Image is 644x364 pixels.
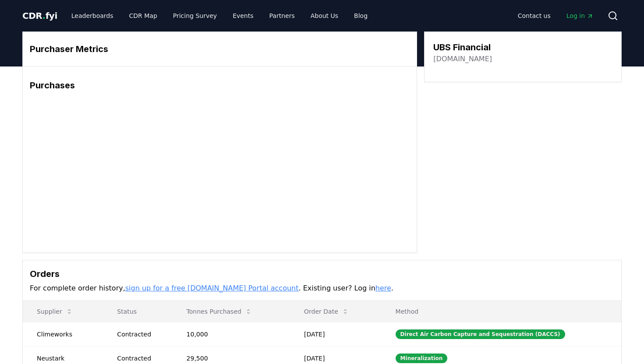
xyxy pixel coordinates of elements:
[64,8,120,24] a: Leaderboards
[559,8,601,24] a: Log in
[30,79,410,92] h3: Purchases
[173,322,290,346] td: 10,000
[180,303,259,320] button: Tonnes Purchased
[433,41,492,54] h3: UBS Financial
[122,8,164,24] a: CDR Map
[42,10,46,21] span: .
[117,330,165,339] div: Contracted
[347,8,375,24] a: Blog
[22,10,57,22] a: CDR.fyi
[396,329,565,339] div: Direct Air Carbon Capture and Sequestration (DACCS)
[166,8,224,24] a: Pricing Survey
[30,42,410,56] h3: Purchaser Metrics
[304,8,345,24] a: About Us
[375,284,391,292] a: here
[433,54,492,64] a: [DOMAIN_NAME]
[125,284,299,292] a: sign up for a free [DOMAIN_NAME] Portal account
[511,8,558,24] a: Contact us
[511,8,601,24] nav: Main
[30,303,80,320] button: Supplier
[30,283,614,294] p: For complete order history, . Existing user? Log in .
[22,10,57,21] span: CDR fyi
[297,303,356,320] button: Order Date
[389,307,614,316] p: Method
[64,8,375,24] nav: Main
[117,354,165,363] div: Contracted
[30,267,614,280] h3: Orders
[566,11,594,20] span: Log in
[262,8,302,24] a: Partners
[226,8,260,24] a: Events
[290,322,382,346] td: [DATE]
[396,353,448,363] div: Mineralization
[23,322,103,346] td: Climeworks
[110,307,165,316] p: Status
